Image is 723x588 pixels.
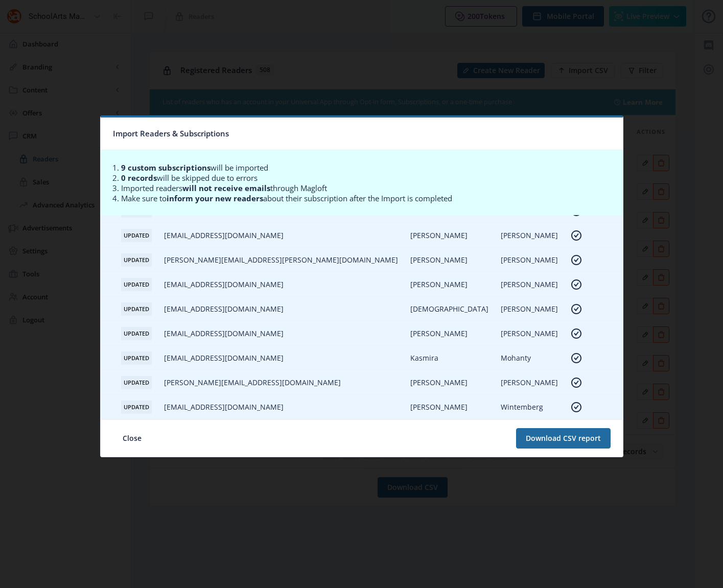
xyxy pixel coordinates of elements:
b: 0 records [121,173,157,183]
span: Kasmira [410,353,438,363]
nb-card-header: Import Readers & Subscriptions [101,117,623,150]
span: [PERSON_NAME][EMAIL_ADDRESS][PERSON_NAME][DOMAIN_NAME] [164,255,398,265]
span: [PERSON_NAME] [410,230,468,240]
li: Imported readers through Magloft [121,183,618,193]
span: [PERSON_NAME] [410,328,468,338]
span: [PERSON_NAME] [501,255,558,265]
span: [PERSON_NAME][EMAIL_ADDRESS][DOMAIN_NAME] [164,378,341,387]
span: UPDATED [121,253,152,267]
span: [PERSON_NAME] [501,279,558,289]
span: [PERSON_NAME] [410,206,468,216]
span: [EMAIL_ADDRESS][DOMAIN_NAME] [164,402,284,412]
span: [EMAIL_ADDRESS][DOMAIN_NAME] [164,328,284,338]
span: [EMAIL_ADDRESS][DOMAIN_NAME] [164,353,284,363]
span: [PERSON_NAME] [410,279,468,289]
span: UPDATED [121,229,152,242]
span: [PERSON_NAME][EMAIL_ADDRESS][DOMAIN_NAME] [164,206,341,216]
b: inform your new readers [167,193,263,203]
span: [PERSON_NAME] [410,378,468,387]
span: [PERSON_NAME] [410,255,468,265]
span: [PERSON_NAME] [501,328,558,338]
span: UPDATED [121,351,152,365]
span: UPDATED [121,327,152,340]
li: Make sure to about their subscription after the Import is completed [121,193,618,203]
span: [PERSON_NAME] [410,402,468,412]
b: will not receive emails [182,183,270,193]
span: [PERSON_NAME] [501,304,558,314]
span: UPDATED [121,302,152,316]
span: [PERSON_NAME] [501,378,558,387]
span: [EMAIL_ADDRESS][DOMAIN_NAME] [164,230,284,240]
li: will be imported [121,162,618,173]
span: [EMAIL_ADDRESS][DOMAIN_NAME] [164,279,284,289]
span: [PERSON_NAME] [501,206,558,216]
b: 9 custom subscriptions [121,162,211,173]
li: will be skipped due to errors [121,173,618,183]
span: UPDATED [121,278,152,291]
span: [PERSON_NAME] [501,230,558,240]
span: Wintemberg [501,402,543,412]
span: [DEMOGRAPHIC_DATA] [410,304,488,314]
span: Mohanty [501,353,531,363]
button: Download CSV report [516,428,611,449]
button: Close [113,428,151,449]
span: [EMAIL_ADDRESS][DOMAIN_NAME] [164,304,284,314]
span: UPDATED [121,401,152,414]
span: UPDATED [121,376,152,389]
